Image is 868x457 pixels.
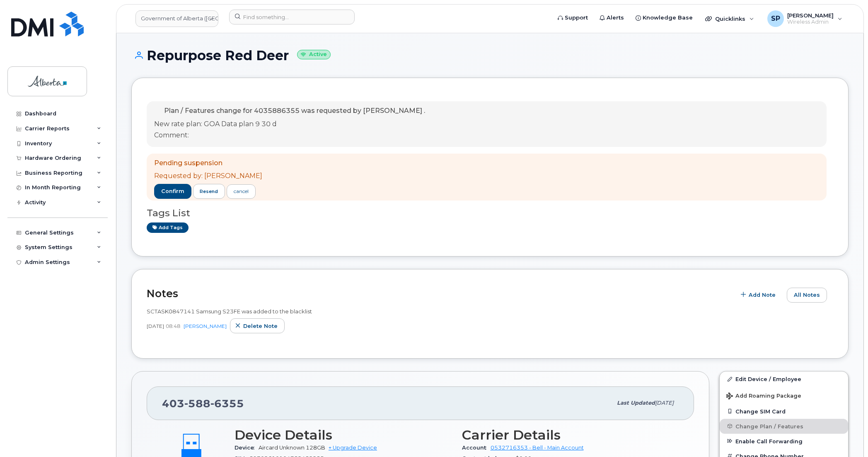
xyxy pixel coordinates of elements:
small: Active [297,50,331,59]
h3: Tags List [147,208,833,218]
span: 08:48 [166,323,180,330]
a: [PERSON_NAME] [184,323,227,329]
a: + Upgrade Device [329,445,377,451]
button: Change Plan / Features [720,419,848,434]
span: All Notes [794,291,820,299]
span: [DATE] [655,400,674,406]
span: resend [200,188,218,195]
span: Enable Call Forwarding [735,438,803,444]
span: Change Plan / Features [735,423,803,429]
span: Account [462,445,491,451]
span: Aircard Unknown 128GB [259,445,325,451]
span: [DATE] [147,323,164,330]
button: Add Note [735,288,783,303]
span: Add Note [749,291,776,299]
a: cancel [227,184,256,199]
button: Change SIM Card [720,404,848,419]
button: confirm [154,184,191,199]
button: resend [193,184,225,199]
span: SCTASK0847141 Samsung S23FE was added to the blacklist [147,308,312,315]
button: Enable Call Forwarding [720,434,848,449]
h3: Device Details [235,428,452,442]
span: Device [235,445,259,451]
h1: Repurpose Red Deer [131,48,849,63]
h3: Carrier Details [462,428,679,442]
span: 6355 [210,397,244,410]
a: 0532716353 - Bell - Main Account [491,445,584,451]
span: 403 [162,397,244,410]
p: Requested by: [PERSON_NAME] [154,171,262,181]
span: 588 [184,397,210,410]
span: Last updated [617,400,655,406]
button: Delete note [230,318,285,333]
a: Add tags [147,222,189,233]
span: confirm [161,188,184,195]
p: Pending suspension [154,159,262,168]
span: Plan / Features change for 4035886355 was requested by [PERSON_NAME] . [164,107,425,115]
p: Comment: [154,131,425,140]
a: Edit Device / Employee [720,371,848,386]
span: Add Roaming Package [726,393,801,401]
button: All Notes [787,288,827,303]
button: Add Roaming Package [720,387,848,404]
p: New rate plan: GOA Data plan 9 30 d [154,120,425,129]
span: Delete note [243,322,278,330]
h2: Notes [147,287,731,300]
div: cancel [234,188,249,195]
